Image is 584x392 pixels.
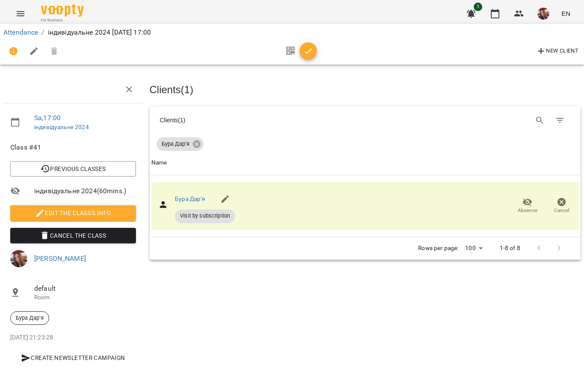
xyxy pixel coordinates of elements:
[11,314,49,322] span: Бура Дар‘я
[151,158,167,168] div: Sort
[34,186,136,196] span: індивідуальне 2024 ( 60 mins. )
[34,283,136,294] span: default
[534,44,581,58] button: New Client
[500,244,520,253] p: 1-8 of 8
[151,158,167,168] div: Name
[10,142,136,153] span: Class #41
[160,116,358,124] div: Clients ( 1 )
[10,161,136,177] button: Previous Classes
[10,205,136,221] button: Edit the class's Info
[41,18,84,23] span: For Business
[10,250,27,267] img: 67504ac152b1835d9c7ace4e6127cb00.jpg
[156,140,195,148] span: Бура Дар‘я
[545,194,579,218] button: Cancel
[175,195,205,202] a: Бура Дар‘я
[554,207,569,214] span: Cancel
[34,124,89,130] a: індивідуальне 2024
[151,158,579,168] span: Name
[536,46,578,56] span: New Client
[48,27,151,38] p: індивідуальне 2024 [DATE] 17:00
[150,106,581,134] div: Table Toolbar
[530,110,550,131] button: Search
[561,9,570,18] span: EN
[10,333,136,342] p: [DATE] 21:23:28
[41,4,84,17] img: Voopty Logo
[10,350,136,365] button: Create Newsletter Campaign
[3,28,38,36] a: Attendance
[34,293,136,302] p: Room
[418,244,458,253] p: Rows per page:
[10,228,136,243] button: Cancel the class
[10,311,49,325] div: Бура Дар‘я
[3,27,581,38] nav: breadcrumb
[156,137,204,151] div: Бура Дар‘я
[537,8,549,20] img: 67504ac152b1835d9c7ace4e6127cb00.jpg
[518,207,537,214] span: Absence
[17,208,129,218] span: Edit the class's Info
[17,230,129,241] span: Cancel the class
[558,6,574,21] button: EN
[14,353,133,363] span: Create Newsletter Campaign
[10,3,31,24] button: Menu
[175,212,235,220] span: Visit by subscription
[462,242,486,254] div: 100
[474,3,482,11] span: 1
[41,27,44,38] li: /
[150,84,581,95] h3: Clients ( 1 )
[34,254,86,262] a: [PERSON_NAME]
[17,164,129,174] span: Previous Classes
[510,194,545,218] button: Absence
[550,110,570,131] button: Filter
[34,114,61,122] a: Sa , 17:00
